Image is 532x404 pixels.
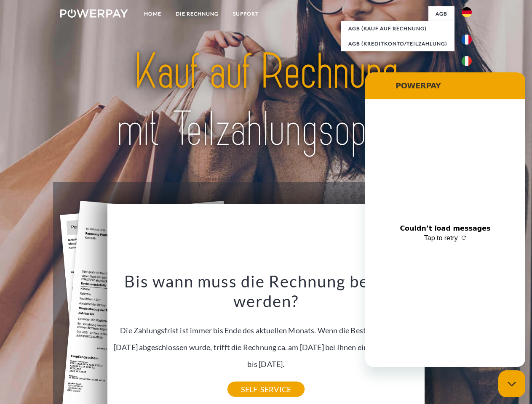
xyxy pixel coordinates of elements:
[226,6,266,21] a: SUPPORT
[341,36,454,51] a: AGB (Kreditkonto/Teilzahlung)
[112,271,420,389] div: Die Zahlungsfrist ist immer bis Ende des aktuellen Monats. Wenn die Bestellung z.B. am [DATE] abg...
[112,271,420,311] h3: Bis wann muss die Rechnung bezahlt werden?
[137,6,168,21] a: Home
[365,72,525,367] iframe: Messaging window
[428,6,454,21] a: agb
[462,35,472,45] img: fr
[227,382,305,397] a: SELF-SERVICE
[80,40,452,161] img: title-powerpay_de.svg
[498,370,525,397] iframe: Button to launch messaging window
[462,7,472,17] img: de
[462,56,472,66] img: it
[60,9,128,18] img: logo-powerpay-white.svg
[341,21,454,36] a: AGB (Kauf auf Rechnung)
[168,6,226,21] a: DIE RECHNUNG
